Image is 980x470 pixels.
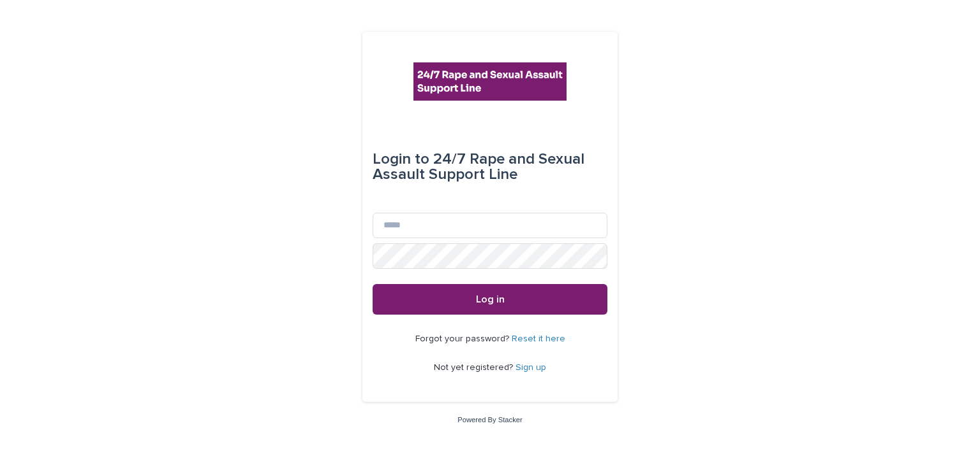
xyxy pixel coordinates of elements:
[415,334,512,343] span: Forgot your password?
[457,416,522,424] a: Powered By Stacker
[373,141,607,192] div: 24/7 Rape and Sexual Assault Support Line
[434,363,516,372] span: Not yet registered?
[413,62,567,101] img: rhQMoQhaT3yELyF149Cw
[373,284,607,315] button: Log in
[373,152,429,167] span: Login to
[476,294,505,304] span: Log in
[512,334,565,343] a: Reset it here
[516,363,546,372] a: Sign up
